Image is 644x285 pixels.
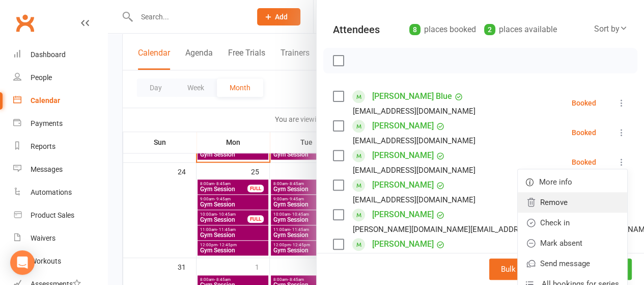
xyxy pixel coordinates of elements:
div: [EMAIL_ADDRESS][DOMAIN_NAME] [353,164,475,177]
a: Payments [13,112,107,135]
div: Automations [31,188,72,196]
div: places available [484,22,557,37]
span: More info [539,176,572,188]
a: Clubworx [12,10,38,36]
a: Send message [518,253,627,274]
div: 2 [484,24,495,35]
div: 8 [409,24,421,35]
a: [PERSON_NAME] [372,206,434,223]
a: [PERSON_NAME] [372,177,434,193]
div: [EMAIL_ADDRESS][DOMAIN_NAME] [353,105,475,118]
a: [PERSON_NAME] [372,147,434,164]
a: Calendar [13,89,107,112]
div: Product Sales [31,211,74,219]
a: [PERSON_NAME] [372,236,434,252]
div: People [31,73,52,82]
a: [PERSON_NAME] [372,118,434,134]
div: Messages [31,165,63,173]
div: Workouts [31,257,61,265]
div: Payments [31,119,63,127]
a: Dashboard [13,43,107,66]
a: Remove [518,192,627,213]
a: Automations [13,181,107,204]
div: Dashboard [31,50,66,59]
div: places booked [409,22,476,37]
a: Waivers [13,227,107,250]
div: Waivers [31,234,55,242]
div: Sort by [594,22,628,36]
div: [EMAIL_ADDRESS][DOMAIN_NAME] [353,193,475,206]
div: Attendees [333,22,380,37]
a: Workouts [13,250,107,273]
button: Bulk add attendees [489,258,577,280]
a: Mark absent [518,233,627,253]
a: Check in [518,213,627,233]
a: Messages [13,158,107,181]
a: More info [518,172,627,192]
div: Reports [31,142,55,150]
div: Open Intercom Messenger [10,250,35,275]
a: [PERSON_NAME] Blue [372,88,452,105]
div: Calendar [31,96,60,105]
div: Booked [572,99,596,107]
a: Product Sales [13,204,107,227]
div: [EMAIL_ADDRESS][DOMAIN_NAME] [353,134,475,147]
a: People [13,66,107,89]
div: Booked [572,159,596,166]
div: Booked [572,129,596,136]
a: Reports [13,135,107,158]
